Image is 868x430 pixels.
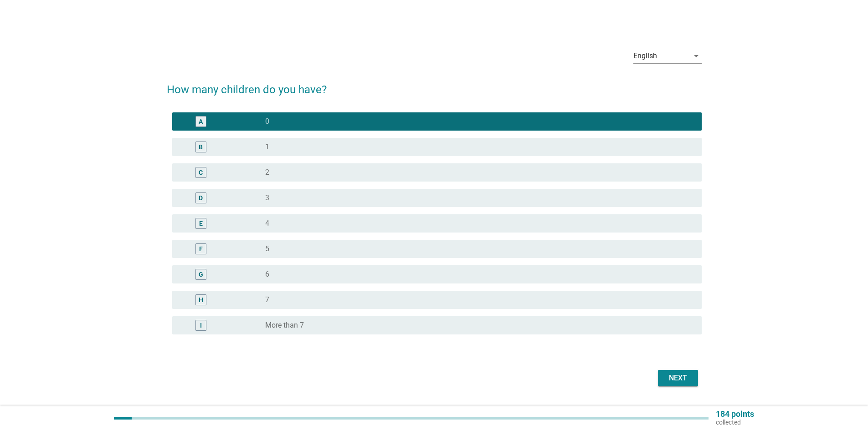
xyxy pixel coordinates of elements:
p: 184 points [716,410,754,418]
label: 6 [265,270,269,279]
div: H [199,295,203,304]
label: 3 [265,193,269,202]
p: collected [716,418,754,426]
div: F [199,244,203,253]
label: 4 [265,219,269,228]
label: More than 7 [265,321,304,330]
label: 2 [265,168,269,177]
div: E [199,218,203,228]
div: B [199,142,203,152]
div: D [199,193,203,202]
label: 5 [265,244,269,253]
button: Next [658,370,698,386]
label: 7 [265,295,269,304]
div: A [199,116,203,126]
label: 0 [265,117,269,126]
label: 1 [265,142,269,152]
div: C [199,167,203,177]
i: arrow_drop_down [691,51,702,61]
div: English [633,52,657,60]
div: Next [665,373,691,384]
div: I [200,320,202,330]
div: G [199,269,203,279]
h2: How many children do you have? [167,72,702,98]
